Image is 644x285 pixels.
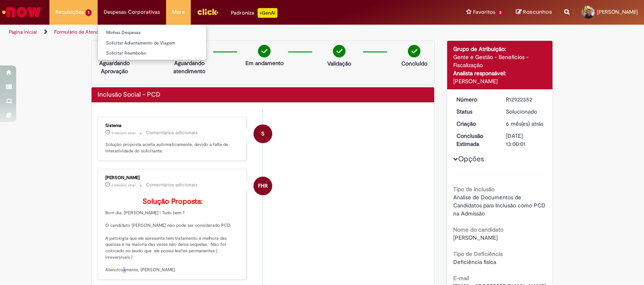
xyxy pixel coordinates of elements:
[9,29,37,35] a: Página inicial
[98,91,160,99] h2: Inclusão Social - PCD Histórico de tíquete
[245,59,284,67] p: Em andamento
[197,6,219,18] img: click_logo_yellow_360x200.png
[450,95,500,103] dt: Número
[473,8,495,16] span: Favoritos
[506,108,544,116] div: Solucionado
[111,183,136,188] span: 6 mês(es) atrás
[506,120,543,127] time: 09/04/2025 18:05:19
[98,28,206,37] a: Minhas Despesas
[333,45,345,57] img: check-circle-green.png
[453,258,496,266] span: Deficiência física
[453,194,547,217] span: Análise de Documentos de Candidatos para Inclusão como PCD na Admissão
[1,4,43,20] img: ServiceNow
[98,24,207,60] ul: Despesas Corporativas
[261,124,264,144] span: S
[254,177,272,195] div: Francoise Helizabeth Reginaldo Samor
[105,198,240,273] p: Bom dia, [PERSON_NAME] ! Tudo bem ? O candidato [PERSON_NAME] não pode ser considerado PCD. A pat...
[516,8,552,16] a: Rascunhos
[54,29,114,35] a: Formulário de Atendimento
[111,131,136,135] time: 17/04/2025 16:00:01
[98,49,206,58] a: Solicitar Reembolso
[453,274,469,282] b: E-mail
[401,59,427,68] p: Concluído
[254,125,272,143] div: System
[327,59,351,68] p: Validação
[143,197,203,206] b: Solução Proposta:
[453,250,503,258] b: Tipo de Deficiência
[453,77,547,85] div: [PERSON_NAME]
[105,141,240,154] p: Solução proposta aceita automaticamente, devido a falta de interatividade do solicitante.
[172,8,185,16] span: More
[95,59,134,75] p: Aguardando Aprovação
[450,108,500,116] dt: Status
[111,183,136,188] time: 10/04/2025 08:10:05
[453,186,495,193] b: Tipo de Inclusão
[597,8,638,15] span: [PERSON_NAME]
[146,182,198,188] small: Comentários adicionais
[258,176,268,196] span: FHR
[55,8,84,16] span: Requisições
[258,45,271,57] img: check-circle-green.png
[453,45,547,53] div: Grupo de Atribuição:
[146,129,198,136] small: Comentários adicionais
[111,131,136,135] span: 5 mês(es) atrás
[98,39,206,48] a: Solicitar Adiantamento de Viagem
[506,120,543,127] span: 6 mês(es) atrás
[506,95,544,103] div: R12922352
[497,9,504,16] span: 2
[450,120,500,128] dt: Criação
[523,8,552,16] span: Rascunhos
[105,123,240,128] div: Sistema
[258,8,277,18] p: +GenAi
[231,8,277,18] div: Padroniza
[506,120,544,128] div: 09/04/2025 18:05:19
[85,9,92,16] span: 1
[408,45,420,57] img: check-circle-green.png
[170,59,209,75] p: Aguardando atendimento
[453,53,547,69] div: Gente e Gestão - Benefícios - Fiscalização
[104,8,160,16] span: Despesas Corporativas
[506,132,544,148] div: [DATE] 13:00:01
[105,175,240,180] div: [PERSON_NAME]
[453,234,498,241] span: [PERSON_NAME]
[6,25,423,40] ul: Trilhas de página
[453,69,547,77] div: Analista responsável:
[453,226,503,233] b: Nome do candidato
[450,132,500,148] dt: Conclusão Estimada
